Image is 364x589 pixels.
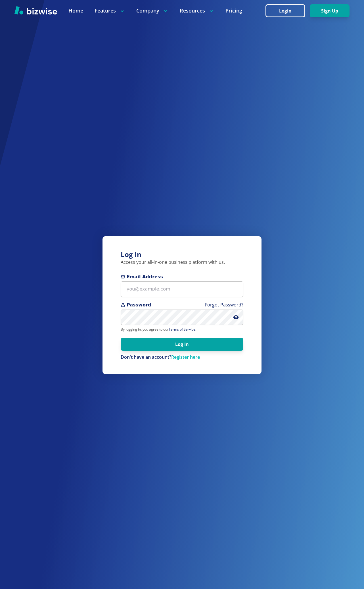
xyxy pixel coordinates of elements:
a: Sign Up [310,8,350,14]
a: Register here [171,354,200,360]
img: Bizwise Logo [14,6,57,14]
p: By logging in, you agree to our . [121,327,243,332]
button: Login [265,4,305,17]
span: Email Address [121,273,243,280]
input: you@example.com [121,281,243,297]
div: Don't have an account?Register here [121,354,243,360]
a: Terms of Service [169,327,195,332]
p: Features [95,7,125,14]
p: Company [136,7,168,14]
button: Log In [121,338,243,351]
p: Access your all-in-one business platform with us. [121,259,243,266]
a: Pricing [225,7,242,14]
span: Password [121,302,243,308]
button: Sign Up [310,4,350,17]
a: Home [68,7,83,14]
h3: Log In [121,250,243,259]
p: Resources [180,7,214,14]
a: Login [265,8,310,14]
a: Forgot Password? [205,302,243,308]
p: Don't have an account? [121,354,243,360]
